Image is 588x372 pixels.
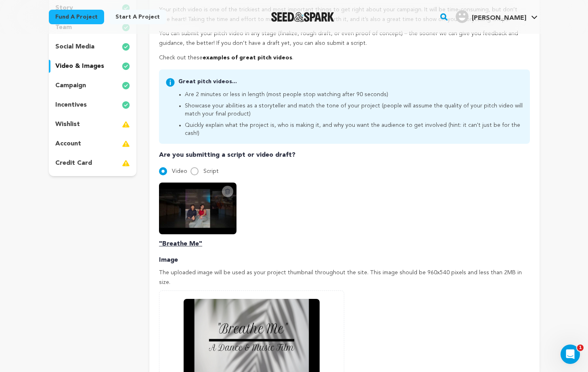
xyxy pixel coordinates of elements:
img: warning-full.svg [122,139,130,149]
p: Check out these . [159,53,529,63]
p: You can submit your pitch video in any stage (finalize, rough draft, or even proof of concept) – ... [159,29,529,48]
img: warning-full.svg [122,120,130,129]
button: video & images [49,60,137,73]
a: examples of great pitch videos [203,55,292,61]
a: Fund a project [49,10,104,24]
iframe: Intercom live chat [561,345,580,364]
span: 1 [577,345,584,351]
button: social media [49,40,137,53]
p: account [55,139,81,149]
img: check-circle-full.svg [122,42,130,52]
img: user.png [456,10,469,23]
a: Seed&Spark Homepage [271,12,335,22]
img: check-circle-full.svg [122,61,130,71]
span: Video [172,168,187,174]
li: Quickly explain what the project is, who is making it, and why you want the audience to get invol... [185,121,523,137]
p: Image [159,255,529,265]
button: campaign [49,79,137,92]
p: wishlist [55,120,80,129]
a: Start a project [109,10,166,24]
button: wishlist [49,118,137,131]
img: check-circle-full.svg [122,81,130,90]
button: account [49,137,137,150]
p: video & images [55,61,104,71]
p: Great pitch videos... [178,78,523,86]
span: Ester N.'s Profile [454,8,539,25]
p: incentives [55,100,87,110]
span: Script [203,168,219,174]
button: credit card [49,157,137,170]
div: Ester N.'s Profile [456,10,526,23]
p: campaign [55,81,86,90]
p: Are you submitting a script or video draft? [159,150,529,160]
a: Ester N.'s Profile [454,8,539,23]
p: social media [55,42,94,52]
li: Showcase your abilities as a storyteller and match the tone of your project (people will assume t... [185,102,523,118]
button: incentives [49,99,137,111]
img: check-circle-full.svg [122,100,130,110]
p: "Breathe Me" [159,239,529,249]
img: warning-full.svg [122,158,130,168]
li: Are 2 minutes or less in length (most people stop watching after 90 seconds) [185,90,523,99]
img: Seed&Spark Logo Dark Mode [271,12,335,22]
p: The uploaded image will be used as your project thumbnail throughout the site. This image should ... [159,268,529,288]
p: credit card [55,158,92,168]
span: [PERSON_NAME] [472,15,526,21]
